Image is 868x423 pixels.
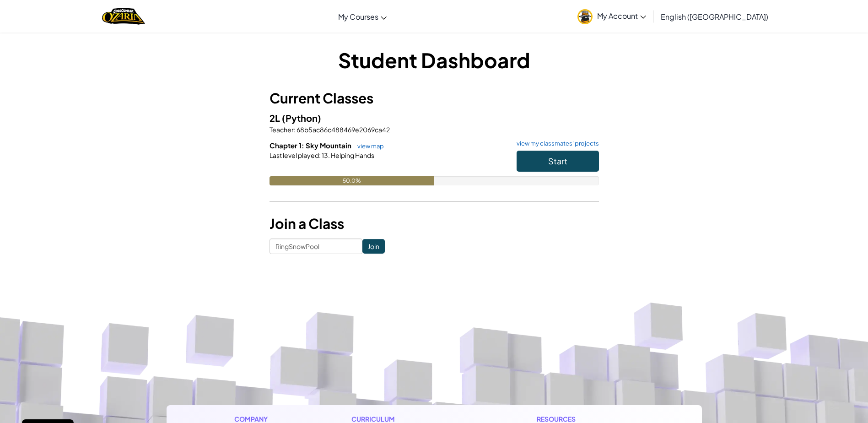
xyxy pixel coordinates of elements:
[270,176,434,185] div: 50.0%
[270,46,599,74] h1: Student Dashboard
[270,112,282,124] span: 2L
[270,141,353,150] span: Chapter 1: Sky Mountain
[353,142,384,150] a: view map
[270,213,599,234] h3: Join a Class
[334,4,391,29] a: My Courses
[102,7,145,26] img: Home
[270,88,599,108] h3: Current Classes
[362,239,385,254] input: Join
[330,151,374,159] span: Helping Hands
[548,156,567,166] span: Start
[338,12,378,22] span: My Courses
[282,112,321,124] span: (Python)
[573,2,651,31] a: My Account
[294,125,296,134] span: :
[597,11,646,21] span: My Account
[656,4,773,29] a: English ([GEOGRAPHIC_DATA])
[270,239,362,254] input: <Enter Class Code>
[512,141,599,146] a: view my classmates' projects
[270,151,319,159] span: Last level played
[321,151,330,159] span: 13.
[319,151,321,159] span: :
[296,125,390,134] span: 68b5ac86c488469e2069ca42
[270,125,294,134] span: Teacher
[661,12,768,22] span: English ([GEOGRAPHIC_DATA])
[517,151,599,172] button: Start
[102,7,145,26] a: Ozaria by CodeCombat logo
[577,9,593,24] img: avatar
